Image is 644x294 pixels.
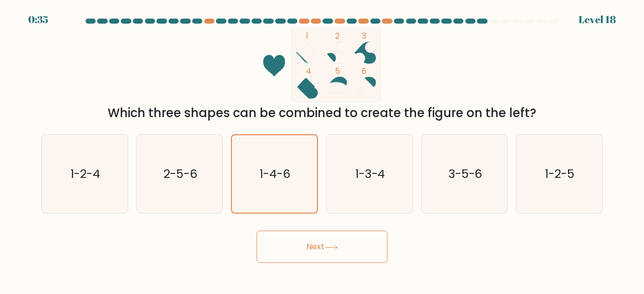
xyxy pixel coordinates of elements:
tspan: 5 [335,66,340,76]
text: 1-4-6 [260,166,291,182]
button: Next [257,231,387,263]
div: Level 18 [579,12,616,27]
text: 3-5-6 [448,165,482,182]
text: 2-5-6 [164,165,197,182]
div: 0:35 [28,12,48,27]
tspan: 2 [335,31,340,41]
text: 1-3-4 [355,165,385,182]
text: 1-2-5 [545,165,575,182]
tspan: 3 [362,31,366,41]
text: 1-2-4 [70,165,100,182]
tspan: 6 [362,66,366,76]
tspan: 1 [306,31,308,41]
div: Which three shapes can be combined to create the figure on the left? [47,104,597,122]
tspan: 4 [306,66,311,76]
